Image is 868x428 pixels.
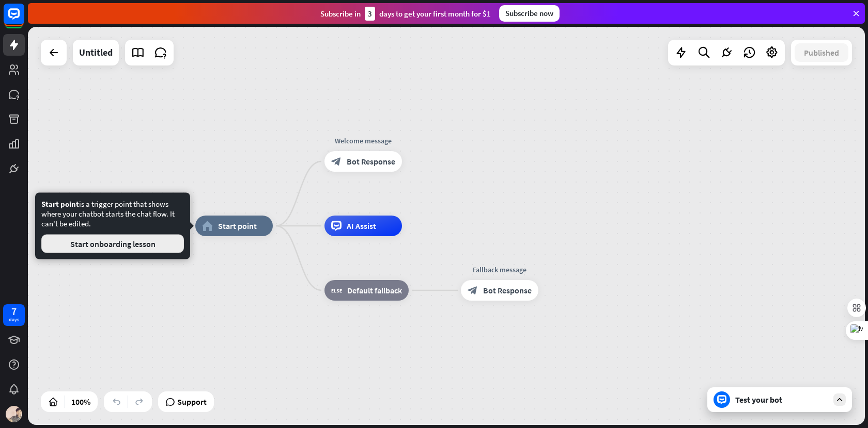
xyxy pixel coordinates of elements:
[483,285,532,295] span: Bot Response
[347,285,402,295] span: Default fallback
[453,265,546,275] div: Fallback message
[347,221,376,231] span: AI Assist
[202,221,213,231] i: home_2
[79,40,113,65] div: Untitled
[177,393,207,410] span: Support
[331,156,342,167] i: block_bot_response
[41,199,79,209] span: Start point
[9,316,19,323] div: days
[320,7,491,21] div: Subscribe in days to get your first month for $1
[365,7,375,21] div: 3
[468,285,478,295] i: block_bot_response
[735,394,828,405] div: Test your bot
[68,393,94,410] div: 100%
[331,285,342,295] i: block_fallback
[499,5,560,22] div: Subscribe now
[218,221,257,231] span: Start point
[41,235,184,253] button: Start onboarding lesson
[347,156,395,167] span: Bot Response
[317,136,410,146] div: Welcome message
[11,307,17,316] div: 7
[795,43,848,62] button: Published
[41,199,184,253] div: is a trigger point that shows where your chatbot starts the chat flow. It can't be edited.
[8,4,39,35] button: Open LiveChat chat widget
[3,304,25,326] a: 7 days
